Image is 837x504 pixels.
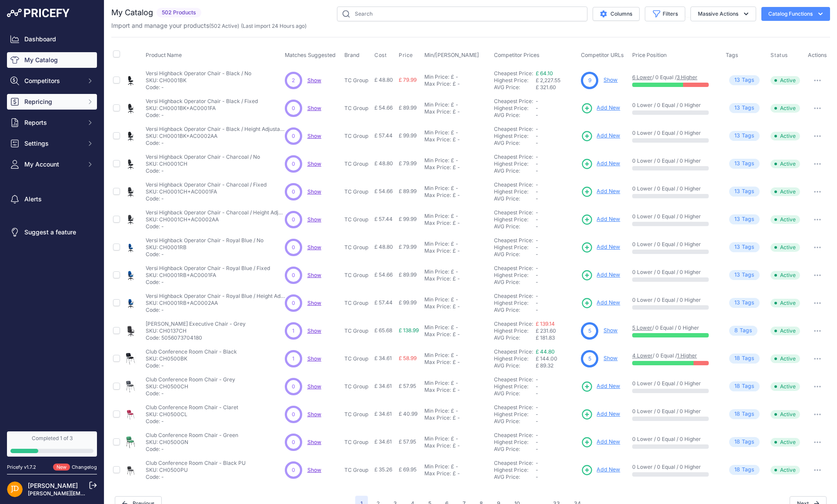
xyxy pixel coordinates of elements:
a: Add New [581,186,620,198]
a: 502 Active [211,23,237,29]
span: Active [770,104,800,113]
p: / 0 Equal / [632,74,717,81]
button: Reports [7,115,97,130]
p: Code: - [146,167,260,174]
span: Repricing [24,97,81,106]
span: s [751,76,754,84]
a: Dashboard [7,31,97,47]
a: Cheapest Price: [494,376,533,383]
span: Show [307,160,321,167]
span: Active [770,243,800,252]
div: - [454,101,458,108]
span: £ 2,227.55 [536,77,560,83]
p: Versi Highback Operator Chair - Black / Height Adjustable [146,126,285,133]
button: My Account [7,157,97,172]
span: Brand [344,52,360,58]
a: Show [307,383,321,390]
span: Add New [597,243,620,251]
span: Actions [808,52,827,58]
a: £ 44.80 [536,348,555,355]
span: 13 [734,132,740,140]
p: TC Group [344,77,371,84]
div: Highest Price: [494,216,536,223]
a: £ 64.10 [536,70,553,77]
a: Cheapest Price: [494,181,533,188]
span: £ 57.44 [374,132,393,139]
div: AVG Price: [494,195,536,202]
a: Show [307,133,321,139]
a: 6 Lower [632,74,652,80]
span: 502 Products [157,8,201,18]
a: Add New [581,158,620,170]
span: - [536,167,538,174]
span: Competitor URLs [581,52,624,58]
p: Versi Highback Operator Chair - Black / Fixed [146,98,258,105]
span: s [751,187,754,196]
p: SKU: CH0001BK+AC0001FA [146,105,258,112]
p: SKU: CH0001CH+AC0001FA [146,188,267,195]
a: Cheapest Price: [494,432,533,438]
a: Show [307,300,321,306]
span: Show [307,77,321,83]
div: £ [451,129,454,136]
p: TC Group [344,133,371,140]
span: - [536,216,538,223]
span: Price [399,52,413,59]
div: £ [453,220,456,227]
div: Min Price: [424,240,449,247]
span: s [751,243,754,251]
span: Matches Suggested [285,52,336,58]
div: Highest Price: [494,105,536,112]
span: 13 [734,104,740,112]
p: 0 Lower / 0 Equal / 0 Higher [632,185,717,192]
span: Tag [729,75,760,85]
button: Competitors [7,73,97,89]
span: - [536,237,538,244]
div: Highest Price: [494,160,536,167]
span: s [751,160,754,168]
div: £ [451,240,454,247]
button: Status [770,52,790,59]
a: Show [307,439,321,445]
a: Cheapest Price: [494,320,533,327]
span: Show [307,467,321,473]
div: Max Price: [424,136,451,143]
div: £ [453,80,456,87]
a: 5 Lower [632,324,652,331]
span: - [536,223,538,230]
a: Add New [581,214,620,226]
div: £ [453,164,456,171]
div: - [454,129,458,136]
div: £ [451,101,454,108]
span: 13 [734,76,740,84]
p: SKU: CH0001RB [146,244,263,251]
div: Max Price: [424,80,451,87]
span: s [751,215,754,224]
button: Massive Actions [690,7,756,21]
span: Product Name [146,52,182,58]
a: Show [307,272,321,278]
a: Add New [581,130,620,142]
p: Code: - [146,223,285,230]
p: TC Group [344,105,371,112]
span: £ 48.80 [374,244,393,250]
div: - [454,73,458,80]
div: £ [451,157,454,164]
span: Show [307,327,321,334]
span: Settings [24,139,81,148]
div: £ 321.60 [536,84,577,91]
a: Cheapest Price: [494,404,533,411]
p: Code: - [146,84,251,91]
div: AVG Price: [494,112,536,119]
a: Cheapest Price: [494,70,533,77]
div: £ [453,247,456,254]
img: Pricefy Logo [7,9,70,17]
div: Highest Price: [494,188,536,195]
span: Tag [729,242,760,252]
span: Add New [597,466,620,474]
a: Show [604,327,617,334]
div: AVG Price: [494,140,536,147]
a: Show [307,355,321,362]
